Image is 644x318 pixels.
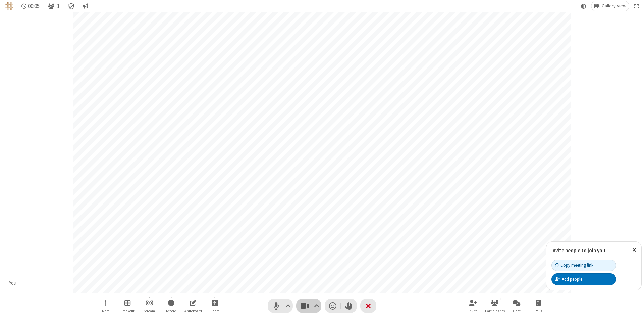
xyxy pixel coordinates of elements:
[551,273,616,285] button: Add people
[497,296,503,302] div: 1
[65,1,78,11] div: Meeting details Encryption enabled
[551,247,605,254] label: Invite people to join you
[555,262,593,268] div: Copy meeting link
[96,296,116,315] button: Open menu
[469,309,477,313] span: Invite
[296,299,321,313] button: Stop video (Alt+V)
[57,3,60,9] span: 1
[485,296,505,315] button: Open participant list
[120,309,135,313] span: Breakout
[268,299,293,313] button: Mute (Alt+A)
[102,309,109,313] span: More
[591,1,629,11] button: Change layout
[184,309,202,313] span: Whiteboard
[312,299,321,313] button: Video setting
[578,1,589,11] button: Using system theme
[80,1,91,11] button: Conversation
[341,299,357,313] button: Raise hand
[19,1,43,11] div: Timer
[325,299,341,313] button: Send a reaction
[632,1,642,11] button: Fullscreen
[602,3,626,9] span: Gallery view
[205,296,225,315] button: Start sharing
[166,309,176,313] span: Record
[535,309,542,313] span: Polls
[551,260,616,271] button: Copy meeting link
[183,296,203,315] button: Open shared whiteboard
[5,2,13,10] img: QA Selenium DO NOT DELETE OR CHANGE
[161,296,181,315] button: Start recording
[144,309,155,313] span: Stream
[117,296,138,315] button: Manage Breakout Rooms
[7,279,19,287] div: You
[463,296,483,315] button: Invite participants (Alt+I)
[627,242,641,258] button: Close popover
[284,299,293,313] button: Audio settings
[45,1,62,11] button: Open participant list
[485,309,505,313] span: Participants
[513,309,521,313] span: Chat
[360,299,376,313] button: End or leave meeting
[210,309,219,313] span: Share
[28,3,40,9] span: 00:05
[506,296,527,315] button: Open chat
[139,296,159,315] button: Start streaming
[528,296,548,315] button: Open poll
